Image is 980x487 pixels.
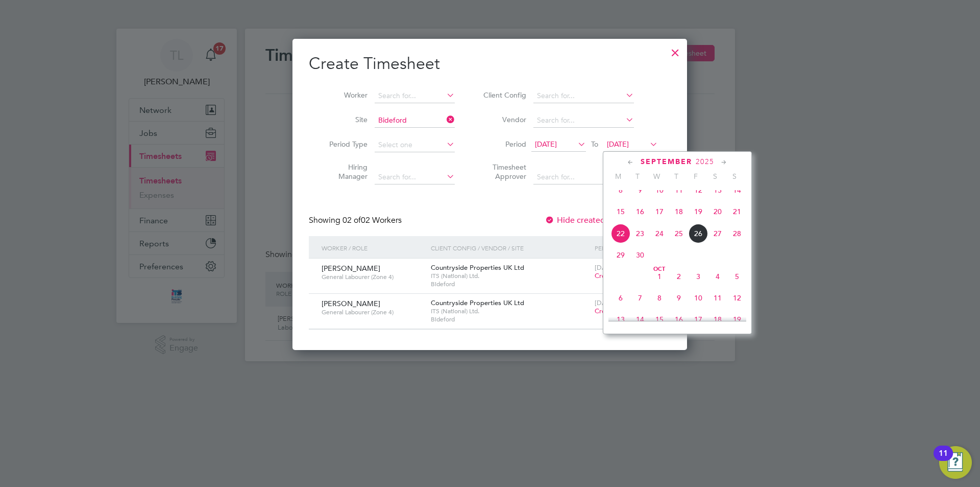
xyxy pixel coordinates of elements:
span: 20 [708,202,727,221]
span: General Labourer (Zone 4) [322,308,423,316]
span: Countryside Properties UK Ltd [431,263,524,272]
span: 27 [708,224,727,243]
span: 8 [611,180,630,200]
span: ITS (National) Ltd. [431,307,590,315]
span: 19 [689,202,708,221]
h2: Create Timesheet [309,53,671,75]
input: Search for... [533,89,634,103]
span: ITS (National) Ltd. [431,272,590,280]
span: 14 [630,310,650,329]
label: Hide created timesheets [545,215,648,225]
span: Oct [650,267,669,272]
span: 17 [689,310,708,329]
span: September [641,157,692,166]
span: 21 [727,202,747,221]
span: 22 [611,224,630,243]
span: [DATE] - [DATE] [595,298,642,307]
span: [DATE] [535,140,557,149]
span: [DATE] - [DATE] [595,263,642,272]
span: 16 [669,310,689,329]
span: 26 [689,224,708,243]
input: Search for... [375,170,455,184]
span: 11 [708,288,727,308]
div: 11 [939,453,948,467]
span: F [686,172,705,181]
span: [PERSON_NAME] [322,299,380,308]
span: S [725,172,744,181]
label: Period [480,140,526,149]
span: 19 [727,310,747,329]
span: Bideford [431,280,590,288]
span: Create timesheet [595,307,647,315]
span: 28 [727,224,747,243]
span: 30 [630,245,650,265]
span: 8 [650,288,669,308]
span: 18 [708,310,727,329]
span: 7 [630,288,650,308]
label: Site [322,115,367,124]
div: Period [592,236,660,260]
span: 16 [630,202,650,221]
span: 12 [727,288,747,308]
span: 4 [708,267,727,286]
div: Showing [309,215,404,226]
span: 13 [611,310,630,329]
input: Search for... [533,170,634,184]
div: Client Config / Vendor / Site [428,236,592,260]
span: 9 [669,288,689,308]
span: [PERSON_NAME] [322,264,380,273]
input: Select one [375,138,455,152]
span: 5 [727,267,747,286]
span: 23 [630,224,650,243]
span: Create timesheet [595,271,647,280]
label: Period Type [322,140,367,149]
label: Timesheet Approver [480,163,526,181]
span: 12 [689,180,708,200]
div: Worker / Role [319,236,428,260]
span: 6 [611,288,630,308]
span: To [588,137,601,151]
span: 15 [650,310,669,329]
span: S [705,172,725,181]
label: Vendor [480,115,526,124]
span: 25 [669,224,689,243]
span: 02 of [342,215,361,225]
span: 2 [669,267,689,286]
button: Open Resource Center, 11 new notifications [939,446,972,479]
span: 10 [689,288,708,308]
span: T [667,172,686,181]
span: Countryside Properties UK Ltd [431,298,524,307]
span: 3 [689,267,708,286]
span: 18 [669,202,689,221]
span: 17 [650,202,669,221]
input: Search for... [533,113,634,128]
span: 13 [708,180,727,200]
span: 10 [650,180,669,200]
span: [DATE] [607,140,629,149]
span: 29 [611,245,630,265]
span: 24 [650,224,669,243]
span: 14 [727,180,747,200]
span: 2025 [696,157,714,166]
span: 1 [650,267,669,286]
input: Search for... [375,89,455,103]
span: 02 Workers [342,215,402,225]
span: W [647,172,667,181]
label: Client Config [480,90,526,100]
span: 11 [669,180,689,200]
span: T [628,172,647,181]
span: Bideford [431,315,590,323]
span: M [608,172,628,181]
label: Worker [322,90,367,100]
span: 15 [611,202,630,221]
label: Hiring Manager [322,163,367,181]
span: 9 [630,180,650,200]
input: Search for... [375,113,455,128]
span: General Labourer (Zone 4) [322,273,423,281]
